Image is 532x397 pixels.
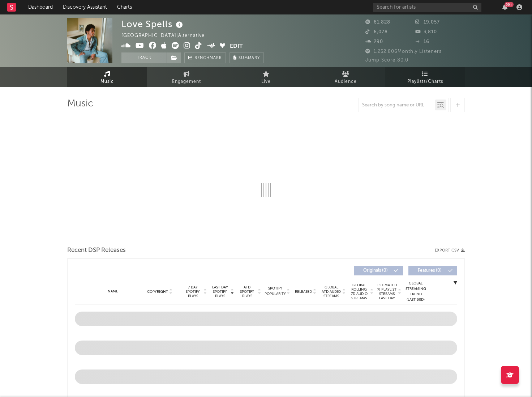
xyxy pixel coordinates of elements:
span: Playlists/Charts [407,77,443,86]
span: Released [295,290,312,294]
span: Copyright [147,290,168,294]
span: Benchmark [194,54,222,63]
span: Global ATD Audio Streams [321,285,341,298]
div: [GEOGRAPHIC_DATA] | Alternative [121,31,213,40]
button: Originals(0) [354,266,403,275]
button: Edit [230,42,243,51]
span: ATD Spotify Plays [237,285,257,298]
span: 16 [415,39,429,44]
button: Track [121,52,167,63]
input: Search for artists [373,3,481,12]
span: Music [100,77,114,86]
span: Jump Score: 80.0 [365,58,408,63]
span: Live [261,77,271,86]
span: 61,828 [365,20,390,25]
span: Engagement [172,77,201,86]
a: Audience [306,67,385,87]
span: 19,057 [415,20,440,25]
span: 7 Day Spotify Plays [183,285,202,298]
span: 3,810 [415,30,437,34]
span: Audience [335,77,357,86]
a: Live [226,67,306,87]
span: 290 [365,39,383,44]
span: Features ( 0 ) [413,269,446,273]
span: Recent DSP Releases [67,246,126,255]
div: 99 + [505,2,514,7]
div: Love Spells [121,18,185,30]
a: Engagement [147,67,226,87]
button: Export CSV [435,248,465,253]
button: Features(0) [408,266,457,275]
span: Global Rolling 7D Audio Streams [349,283,369,300]
span: 6,078 [365,30,388,34]
a: Benchmark [184,52,226,63]
button: 99+ [502,4,507,10]
button: Summary [229,52,264,63]
span: Last Day Spotify Plays [210,285,229,298]
input: Search by song name or URL [359,102,435,108]
span: Estimated % Playlist Streams Last Day [377,283,397,300]
div: Global Streaming Trend (Last 60D) [405,281,426,303]
a: Music [67,67,147,87]
a: Playlists/Charts [385,67,465,87]
span: 1,252,806 Monthly Listeners [365,49,442,54]
span: Summary [239,56,260,60]
span: Originals ( 0 ) [359,269,392,273]
div: Name [89,289,137,294]
span: Spotify Popularity [265,286,286,297]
